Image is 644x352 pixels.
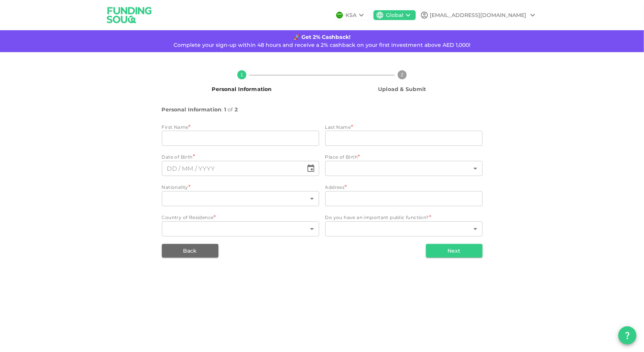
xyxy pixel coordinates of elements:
div: nationality [162,191,319,206]
div: countryOfResidence [162,221,319,236]
span: Place of Birth [325,154,358,160]
button: question [618,326,636,344]
span: Personal Information [212,86,272,93]
button: Back [162,244,218,258]
span: Date of Birth [162,153,193,161]
span: 2 [235,105,238,114]
span: : [221,105,223,114]
img: flag-sa.b9a346574cdc8950dd34b50780441f57.svg [336,12,343,19]
span: Country of Residence [162,215,214,220]
span: Personal Information [162,105,222,114]
span: Last Name [325,124,351,130]
input: address.addressLine [325,191,483,206]
input: ⁦⁨DD⁩ / ⁨MM⁩ / ⁨YYYY⁩⁩ [162,161,303,176]
text: 1 [241,72,243,77]
button: Next [426,244,483,258]
div: [EMAIL_ADDRESS][DOMAIN_NAME] [430,11,527,19]
button: Choose date [303,161,318,176]
div: importantPublicFunction [325,221,483,236]
div: Global [386,11,404,19]
span: Complete your sign-up within 48 hours and receive a 2% cashback on your first investment above AE... [174,42,470,48]
span: 1 [224,105,226,114]
text: 2 [401,72,404,77]
input: firstName [162,131,319,146]
span: Nationality [162,184,188,190]
input: lastName [325,131,483,146]
div: placeOfBirth [325,161,483,176]
span: of [227,105,233,114]
strong: 🚀 Get 2% Cashback! [294,34,350,40]
span: Upload & Submit [378,86,426,93]
span: Address [325,184,345,190]
div: KSA [346,11,357,19]
span: Do you have an important public function? [325,215,429,220]
span: First Name [162,124,189,130]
